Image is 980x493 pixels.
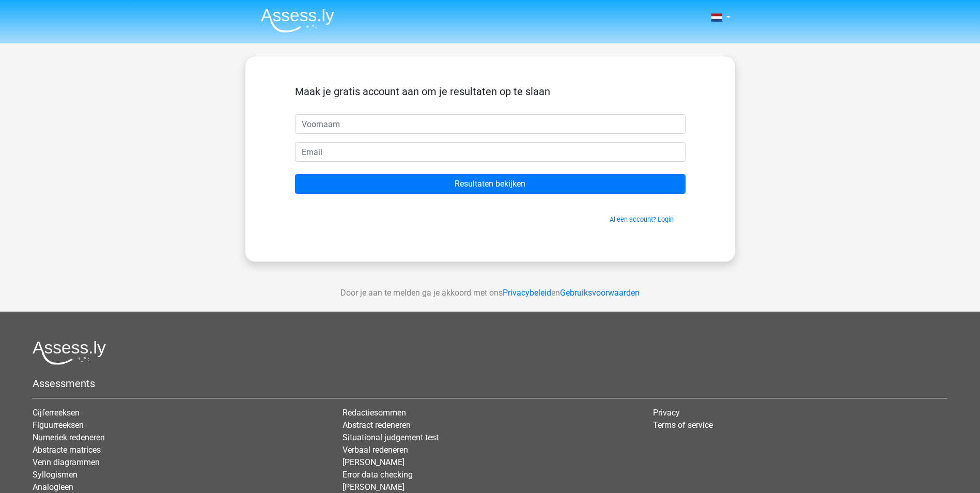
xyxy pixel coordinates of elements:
[295,142,686,162] input: Email
[343,482,405,492] a: [PERSON_NAME]
[653,408,680,418] a: Privacy
[343,457,405,467] a: [PERSON_NAME]
[560,288,640,298] a: Gebruiksvoorwaarden
[503,288,551,298] a: Privacybeleid
[33,482,73,492] a: Analogieen
[295,85,686,98] h5: Maak je gratis account aan om je resultaten op te slaan
[33,420,84,430] a: Figuurreeksen
[33,377,947,390] h5: Assessments
[343,445,408,455] a: Verbaal redeneren
[610,215,674,223] a: Al een account? Login
[653,420,713,430] a: Terms of service
[33,445,101,455] a: Abstracte matrices
[295,174,686,194] input: Resultaten bekijken
[343,470,413,480] a: Error data checking
[33,433,105,442] a: Numeriek redeneren
[33,457,100,467] a: Venn diagrammen
[33,470,77,480] a: Syllogismen
[33,341,106,365] img: Assessly logo
[343,433,439,442] a: Situational judgement test
[343,420,411,430] a: Abstract redeneren
[295,114,686,134] input: Voornaam
[33,408,80,418] a: Cijferreeksen
[261,8,334,33] img: Assessly
[343,408,406,418] a: Redactiesommen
